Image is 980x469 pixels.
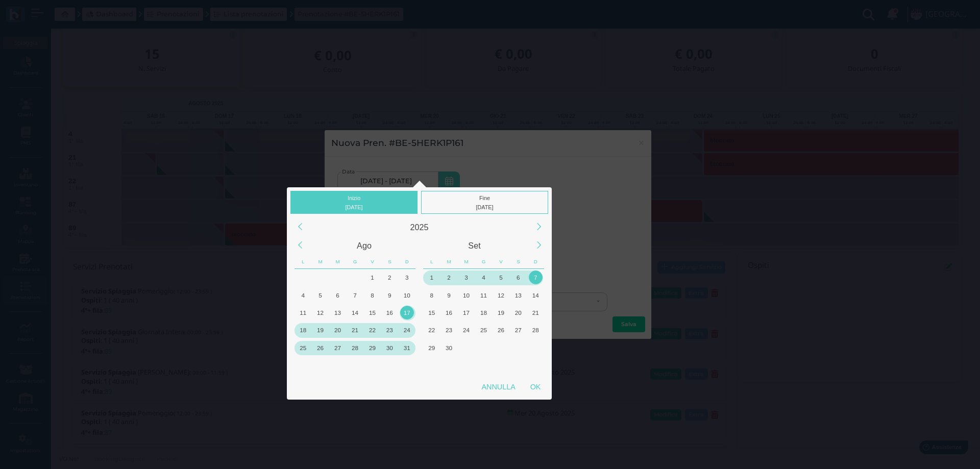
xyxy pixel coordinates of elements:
div: 10 [459,288,473,302]
div: Sabato, Agosto 30 [381,339,398,356]
div: Giovedì, Agosto 21 [347,322,364,339]
div: Mercoledì, Settembre 10 [458,286,475,304]
div: Mercoledì, Agosto 13 [329,304,347,321]
div: Mercoledì, Settembre 3 [458,269,475,286]
div: Mercoledì [458,255,475,269]
div: Lunedì, Settembre 22 [423,322,440,339]
div: Sabato, Agosto 2 [381,269,398,286]
div: Mercoledì, Luglio 30 [329,269,347,286]
div: Venerdì, Agosto 15 [363,304,381,321]
div: 14 [348,306,362,319]
div: 11 [477,288,491,302]
div: 19 [494,306,508,319]
div: Martedì, Settembre 2 [440,269,458,286]
div: 2025 [309,218,530,236]
div: 20 [511,306,525,319]
div: 28 [529,323,543,337]
div: 12 [313,306,327,319]
div: 30 [383,341,397,355]
div: 13 [511,288,525,302]
div: 29 [365,341,379,355]
div: Sabato, Settembre 20 [509,304,527,321]
div: 1 [425,270,438,284]
div: Mercoledì, Settembre 3 [329,356,347,374]
div: Martedì, Settembre 9 [440,286,458,304]
div: Sabato, Settembre 13 [509,286,527,304]
div: 6 [511,270,525,284]
div: Previous Month [289,234,311,256]
div: Giovedì, Settembre 11 [475,286,493,304]
div: 14 [529,288,543,302]
div: Giovedì, Settembre 18 [475,304,493,321]
div: 5 [494,270,508,284]
div: Giovedì, Settembre 4 [347,356,364,374]
div: Lunedì [295,255,312,269]
div: 29 [425,341,438,355]
div: Giovedì, Settembre 25 [475,322,493,339]
span: Assistenza [30,8,67,16]
div: Domenica, Agosto 3 [398,269,415,286]
div: 8 [365,288,379,302]
div: Venerdì, Agosto 8 [363,286,381,304]
div: Sabato, Ottobre 11 [509,356,527,374]
div: Agosto [309,236,420,255]
div: 11 [296,306,310,319]
div: 1 [365,270,379,284]
div: Previous Year [289,216,311,238]
div: 2 [383,270,397,284]
div: Martedì [440,255,458,269]
div: 24 [400,323,414,337]
div: Mercoledì [329,255,347,269]
div: 21 [348,323,362,337]
div: Domenica, Ottobre 5 [527,339,544,356]
div: 22 [365,323,379,337]
div: 27 [331,341,345,355]
div: 23 [442,323,456,337]
div: Venerdì, Settembre 5 [492,269,509,286]
div: Giovedì, Settembre 4 [475,269,493,286]
div: Annulla [474,378,523,396]
div: Lunedì, Agosto 11 [295,304,312,321]
div: 16 [442,306,456,319]
div: Martedì, Settembre 16 [440,304,458,321]
div: 20 [331,323,345,337]
div: 8 [425,288,438,302]
div: Sabato, Agosto 16 [381,304,398,321]
div: 5 [313,288,327,302]
div: Martedì, Settembre 30 [440,339,458,356]
div: Martedì, Settembre 23 [440,322,458,339]
div: 4 [296,288,310,302]
div: Lunedì, Agosto 18 [295,322,312,339]
div: Lunedì, Settembre 1 [295,356,312,374]
div: 31 [400,341,414,355]
div: Martedì, Luglio 29 [312,269,329,286]
div: Domenica, Settembre 7 [527,269,544,286]
div: Sabato, Agosto 23 [381,322,398,339]
div: Oggi, Domenica, Agosto 17 [398,304,415,321]
div: Sabato, Settembre 6 [509,269,527,286]
div: Domenica, Settembre 21 [527,304,544,321]
div: Domenica, Agosto 31 [398,339,415,356]
div: Mercoledì, Agosto 27 [329,339,347,356]
div: Giovedì, Agosto 14 [347,304,364,321]
div: Venerdì, Settembre 19 [492,304,509,321]
div: 28 [348,341,362,355]
div: Domenica, Agosto 10 [398,286,415,304]
div: 21 [529,306,543,319]
div: 17 [400,306,414,319]
div: 9 [383,288,397,302]
div: Venerdì [493,255,510,269]
div: Domenica, Settembre 28 [527,322,544,339]
div: 16 [383,306,397,319]
div: 7 [348,288,362,302]
div: Domenica [398,255,415,269]
div: 25 [296,341,310,355]
div: 27 [511,323,525,337]
div: Mercoledì, Agosto 6 [329,286,347,304]
div: Martedì, Agosto 5 [312,286,329,304]
div: Sabato, Settembre 6 [381,356,398,374]
div: 15 [365,306,379,319]
div: Domenica, Settembre 14 [527,286,544,304]
div: Mercoledì, Ottobre 8 [458,356,475,374]
div: Fine [421,191,548,214]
